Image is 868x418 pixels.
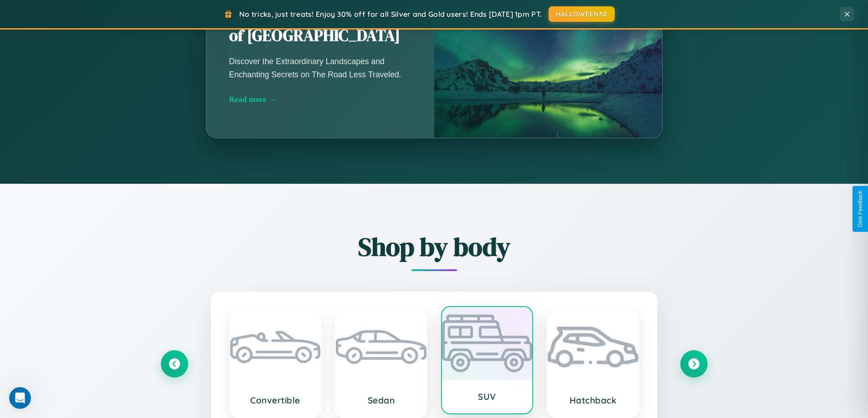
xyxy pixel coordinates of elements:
iframe: Intercom live chat [9,387,31,409]
p: Discover the Extraordinary Landscapes and Enchanting Secrets on The Road Less Traveled. [229,55,411,81]
div: Give Feedback [857,191,863,227]
h3: Convertible [239,395,312,406]
h2: Unearthing the Mystique of [GEOGRAPHIC_DATA] [229,5,411,46]
button: HALLOWEEN30 [549,6,615,22]
h3: SUV [451,391,524,402]
h3: Hatchback [557,395,629,406]
h2: Shop by body [161,229,708,264]
span: No tricks, just treats! Enjoy 30% off for all Silver and Gold users! Ends [DATE] 1pm PT. [239,10,542,19]
div: Read more → [229,95,411,104]
h3: Sedan [345,395,417,406]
